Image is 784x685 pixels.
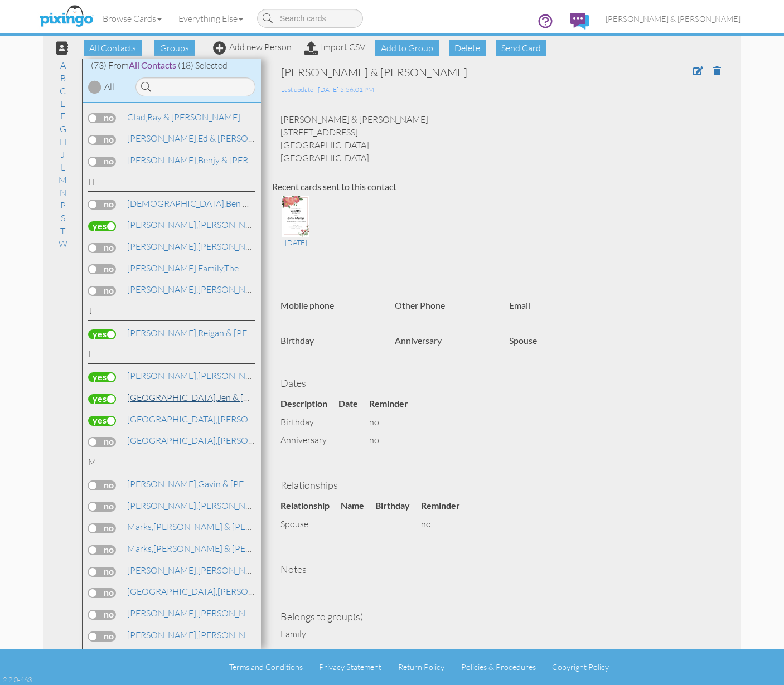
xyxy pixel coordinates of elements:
[127,565,198,576] span: [PERSON_NAME],
[280,335,314,346] strong: Birthday
[213,41,292,52] a: Add new Person
[421,497,471,515] th: Reminder
[126,542,302,555] a: [PERSON_NAME] & [PERSON_NAME]
[127,198,226,209] span: [DEMOGRAPHIC_DATA],
[281,85,374,94] span: Last update - [DATE] 5:56:01 PM
[126,434,366,447] a: [PERSON_NAME] & [PERSON_NAME]
[126,197,321,210] a: Ben & [PERSON_NAME]
[282,196,309,237] img: 116408-1-1718041394728-2cbc612de5b5d1d1-qa.jpg
[127,370,198,381] span: [PERSON_NAME],
[229,662,303,672] a: Terms and Conditions
[277,210,314,248] a: [DATE]
[126,563,347,577] a: [PERSON_NAME] & [PERSON_NAME]
[369,413,419,431] td: no
[496,40,546,56] span: Send Card
[280,413,338,431] td: birthday
[127,521,153,532] span: Marks,
[421,515,471,533] td: no
[127,478,198,489] span: [PERSON_NAME],
[126,283,268,296] a: [PERSON_NAME]
[257,9,363,28] input: Search cards
[94,4,170,32] a: Browse Cards
[104,80,114,93] div: All
[88,176,255,192] div: H
[37,3,96,31] img: pixingo logo
[280,515,341,533] td: spouse
[280,611,721,623] h4: Belongs to group(s)
[280,431,338,449] td: anniversary
[84,40,142,56] span: All Contacts
[280,378,721,389] h4: Dates
[55,211,71,225] a: S
[53,237,73,250] a: W
[178,60,228,71] span: (18) Selected
[127,392,217,403] span: [GEOGRAPHIC_DATA],
[126,520,302,533] a: [PERSON_NAME] & [PERSON_NAME]
[55,224,71,237] a: T
[83,59,261,72] div: (73) From
[126,369,347,382] a: [PERSON_NAME] & [PERSON_NAME]
[552,662,609,672] a: Copyright Policy
[55,109,71,123] a: F
[127,608,198,619] span: [PERSON_NAME],
[126,326,304,339] a: Reigan & [PERSON_NAME]
[304,41,365,52] a: Import CSV
[127,284,198,295] span: [PERSON_NAME],
[126,132,288,145] a: Ed & [PERSON_NAME]
[277,237,314,247] div: [DATE]
[280,480,721,491] h4: Relationships
[88,305,255,321] div: J
[55,97,71,110] a: E
[281,65,629,80] div: [PERSON_NAME] & [PERSON_NAME]
[280,300,334,310] strong: Mobile phone
[126,412,366,426] a: [PERSON_NAME] & [PERSON_NAME]
[280,564,721,575] h4: Notes
[3,674,32,684] div: 2.2.0-463
[126,391,311,404] a: Jen & [PERSON_NAME]
[280,628,721,640] div: Family
[509,300,530,310] strong: Email
[461,662,536,672] a: Policies & Procedures
[375,40,439,56] span: Add to Group
[127,543,153,554] span: Marks,
[126,499,347,512] a: [PERSON_NAME] & [PERSON_NAME]
[127,327,198,338] span: [PERSON_NAME],
[55,148,70,161] a: J
[53,173,72,187] a: M
[375,497,421,515] th: Birthday
[170,4,251,32] a: Everything Else
[54,84,71,98] a: C
[319,662,381,672] a: Privacy Statement
[341,497,375,515] th: Name
[127,414,217,425] span: [GEOGRAPHIC_DATA],
[280,497,341,515] th: Relationship
[127,219,198,230] span: [PERSON_NAME],
[129,60,176,70] span: All Contacts
[449,40,486,56] span: Delete
[272,181,396,192] strong: Recent cards sent to this contact
[126,606,347,620] a: [PERSON_NAME] & [PERSON_NAME]
[126,628,347,642] a: [PERSON_NAME] & [PERSON_NAME]
[398,662,444,672] a: Return Policy
[280,395,338,413] th: Description
[606,14,741,23] span: [PERSON_NAME] & [PERSON_NAME]
[126,218,347,231] a: [PERSON_NAME] & [PERSON_NAME]
[127,263,224,274] span: [PERSON_NAME] Family,
[127,586,217,597] span: [GEOGRAPHIC_DATA],
[126,261,240,275] a: The
[88,348,255,364] div: L
[369,431,419,449] td: no
[127,111,147,123] span: Glad,
[127,500,198,511] span: [PERSON_NAME],
[126,153,299,167] a: Benjy & [PERSON_NAME]
[127,241,198,252] span: [PERSON_NAME],
[55,59,71,72] a: A
[127,629,198,640] span: [PERSON_NAME],
[54,186,72,199] a: N
[88,456,255,472] div: M
[570,13,589,30] img: comments.svg
[272,113,729,164] div: [PERSON_NAME] & [PERSON_NAME] [STREET_ADDRESS] [GEOGRAPHIC_DATA] [GEOGRAPHIC_DATA]
[597,4,749,33] a: [PERSON_NAME] & [PERSON_NAME]
[127,435,217,446] span: [GEOGRAPHIC_DATA],
[509,335,537,346] strong: Spouse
